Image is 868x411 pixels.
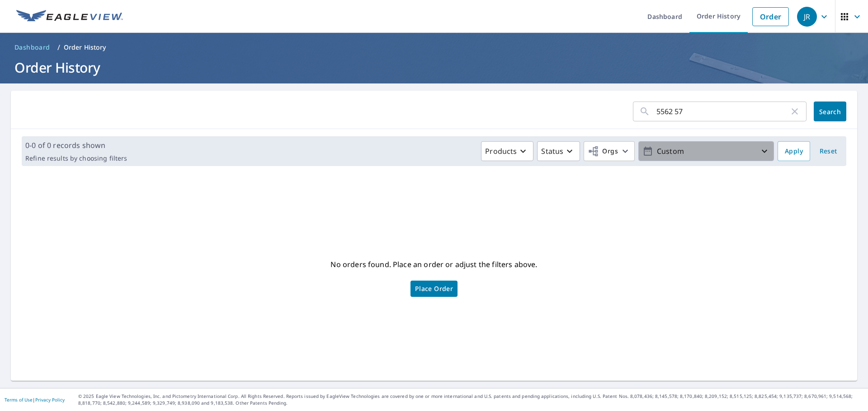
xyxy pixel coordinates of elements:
[814,141,843,161] button: Reset
[797,7,817,27] div: JR
[5,397,33,403] a: Terms of Use
[588,146,618,157] span: Orgs
[537,141,580,161] button: Status
[410,281,458,297] a: Place Order
[415,286,453,291] span: Place Order
[16,10,123,23] img: EV Logo
[64,43,106,52] p: Order History
[485,146,517,157] p: Products
[481,141,533,161] button: Products
[584,141,635,161] button: Orgs
[814,102,846,121] button: Search
[57,42,60,53] li: /
[25,140,127,151] p: 0-0 of 0 records shown
[817,146,839,157] span: Reset
[778,141,810,161] button: Apply
[11,40,857,55] nav: breadcrumb
[541,146,563,157] p: Status
[785,146,803,157] span: Apply
[78,393,863,406] p: © 2025 Eagle View Technologies, Inc. and Pictometry International Corp. All Rights Reserved. Repo...
[11,58,857,77] h1: Order History
[14,43,50,52] span: Dashboard
[11,40,54,55] a: Dashboard
[638,141,774,161] button: Custom
[656,99,789,124] input: Address, Report #, Claim ID, etc.
[330,257,537,272] p: No orders found. Place an order or adjust the filters above.
[25,154,127,162] p: Refine results by choosing filters
[35,397,65,403] a: Privacy Policy
[653,143,759,159] p: Custom
[821,107,839,116] span: Search
[5,397,65,402] p: |
[752,7,789,26] a: Order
